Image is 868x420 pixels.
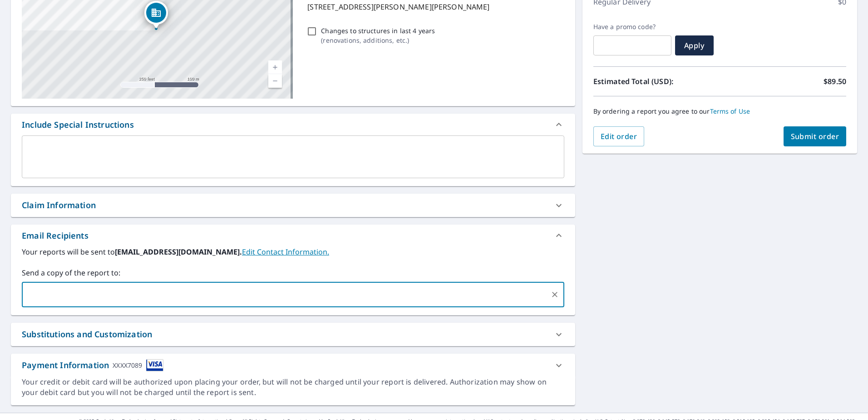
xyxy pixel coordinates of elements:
[593,23,671,31] label: Have a promo code?
[22,267,564,278] label: Send a copy of the report to:
[307,1,560,12] p: [STREET_ADDRESS][PERSON_NAME][PERSON_NAME]
[22,246,564,257] label: Your reports will be sent to
[11,194,575,217] div: Claim Information
[268,74,282,88] a: Current Level 17, Zoom Out
[593,107,846,115] p: By ordering a report you agree to our
[675,35,714,55] button: Apply
[22,377,564,398] div: Your credit or debit card will be authorized upon placing your order, but will not be charged unt...
[115,247,242,257] b: [EMAIL_ADDRESS][DOMAIN_NAME].
[22,359,163,371] div: Payment Information
[593,126,645,146] button: Edit order
[22,199,96,211] div: Claim Information
[321,35,435,45] p: ( renovations, additions, etc. )
[11,114,575,135] div: Include Special Instructions
[824,76,846,87] p: $89.50
[593,76,720,87] p: Estimated Total (USD):
[242,247,329,257] a: EditContactInfo
[113,359,142,371] div: XXXX7089
[11,323,575,346] div: Substitutions and Customization
[146,359,163,371] img: cardImage
[791,131,839,141] span: Submit order
[268,60,282,74] a: Current Level 17, Zoom In
[22,328,152,340] div: Substitutions and Customization
[11,225,575,246] div: Email Recipients
[11,354,575,377] div: Payment InformationXXXX7089cardImage
[682,40,706,50] span: Apply
[144,1,168,29] div: Dropped pin, building 1, Commercial property, 200 Ralph Darden Memorial Pkwy Baldwin, LA 70514
[710,107,750,115] a: Terms of Use
[548,288,561,301] button: Clear
[22,230,89,242] div: Email Recipients
[601,131,637,141] span: Edit order
[22,119,134,131] div: Include Special Instructions
[784,126,847,146] button: Submit order
[321,26,435,35] p: Changes to structures in last 4 years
